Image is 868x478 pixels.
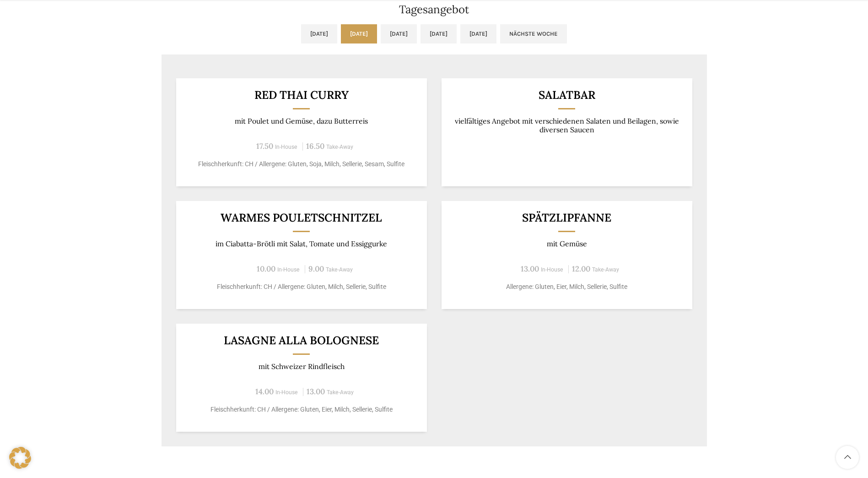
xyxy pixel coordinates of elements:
[453,89,681,101] h3: Salatbar
[187,239,415,248] p: im Ciabatta-Brötli mit Salat, Tomate und Essiggurke
[592,266,619,273] span: Take-Away
[275,389,298,396] span: In-House
[187,117,415,125] p: mit Poulet und Gemüse, dazu Butterreis
[187,282,415,292] p: Fleischherkunft: CH / Allergene: Gluten, Milch, Sellerie, Sulfite
[341,24,377,43] a: [DATE]
[453,239,681,248] p: mit Gemüse
[327,389,354,396] span: Take-Away
[306,141,324,151] span: 16.50
[453,282,681,292] p: Allergene: Gluten, Eier, Milch, Sellerie, Sulfite
[187,89,415,101] h3: Red Thai Curry
[187,405,415,414] p: Fleischherkunft: CH / Allergene: Gluten, Eier, Milch, Sellerie, Sulfite
[381,24,417,43] a: [DATE]
[453,117,681,135] p: vielfältiges Angebot mit verschiedenen Salaten und Beilagen, sowie diversen Saucen
[275,144,297,150] span: In-House
[326,266,353,273] span: Take-Away
[187,362,415,371] p: mit Schweizer Rindfleisch
[307,386,325,397] span: 13.00
[326,144,353,150] span: Take-Away
[460,24,496,43] a: [DATE]
[500,24,567,43] a: Nächste Woche
[277,266,300,273] span: In-House
[187,159,415,169] p: Fleischherkunft: CH / Allergene: Gluten, Soja, Milch, Sellerie, Sesam, Sulfite
[256,141,273,151] span: 17.50
[187,212,415,223] h3: Warmes Pouletschnitzel
[836,446,859,469] a: Scroll to top button
[162,4,707,15] h2: Tagesangebot
[572,264,590,274] span: 12.00
[301,24,337,43] a: [DATE]
[255,386,274,397] span: 14.00
[257,264,275,274] span: 10.00
[453,212,681,223] h3: Spätzlipfanne
[521,264,539,274] span: 13.00
[541,266,563,273] span: In-House
[308,264,324,274] span: 9.00
[187,335,415,346] h3: Lasagne alla Bolognese
[421,24,457,43] a: [DATE]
